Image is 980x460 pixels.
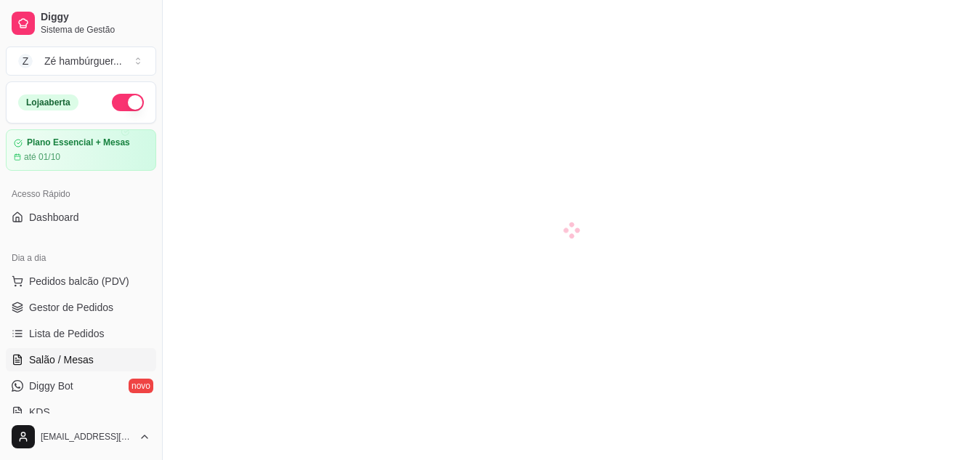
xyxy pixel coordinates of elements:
div: Loja aberta [18,94,78,110]
span: [EMAIL_ADDRESS][DOMAIN_NAME] [41,431,133,443]
article: Plano Essencial + Mesas [27,137,130,148]
button: Pedidos balcão (PDV) [6,270,156,293]
span: Pedidos balcão (PDV) [29,274,129,288]
span: Gestor de Pedidos [29,300,113,315]
span: Lista de Pedidos [29,326,105,341]
a: Salão / Mesas [6,348,156,371]
span: Salão / Mesas [29,352,94,367]
a: Dashboard [6,206,156,229]
span: Diggy Bot [29,379,73,393]
span: Dashboard [29,210,79,225]
a: Plano Essencial + Mesasaté 01/10 [6,129,156,171]
button: Select a team [6,47,156,76]
span: Sistema de Gestão [41,24,150,36]
a: Lista de Pedidos [6,322,156,345]
div: Zé hambúrguer ... [44,54,122,68]
div: Acesso Rápido [6,182,156,206]
button: [EMAIL_ADDRESS][DOMAIN_NAME] [6,419,156,454]
article: até 01/10 [24,151,60,163]
button: Alterar Status [112,94,144,111]
a: Diggy Botnovo [6,374,156,398]
span: Z [18,54,33,68]
a: KDS [6,400,156,424]
a: Gestor de Pedidos [6,296,156,319]
div: Dia a dia [6,246,156,270]
a: DiggySistema de Gestão [6,6,156,41]
span: KDS [29,405,50,419]
span: Diggy [41,11,150,24]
